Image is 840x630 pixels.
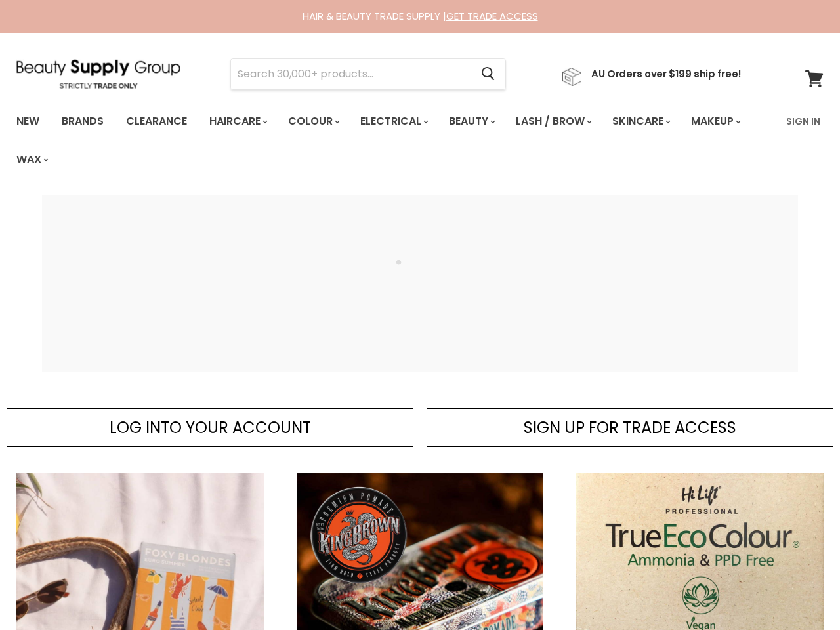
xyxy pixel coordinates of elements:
a: Sign In [778,108,828,135]
a: Makeup [681,108,749,135]
a: Brands [52,108,114,135]
a: Skincare [602,108,679,135]
a: Electrical [350,108,436,135]
a: Lash / Brow [506,108,600,135]
a: Beauty [439,108,503,135]
form: Product [230,58,506,90]
a: SIGN UP FOR TRADE ACCESS [427,408,833,448]
a: GET TRADE ACCESS [446,9,538,23]
a: Colour [278,108,348,135]
button: Search [471,59,505,89]
a: Clearance [116,108,197,135]
ul: Main menu [7,102,778,178]
span: LOG INTO YOUR ACCOUNT [110,417,311,438]
span: SIGN UP FOR TRADE ACCESS [524,417,736,438]
a: New [7,108,49,135]
a: LOG INTO YOUR ACCOUNT [7,408,413,448]
input: Search [231,59,471,89]
a: Wax [7,146,56,173]
a: Haircare [199,108,276,135]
